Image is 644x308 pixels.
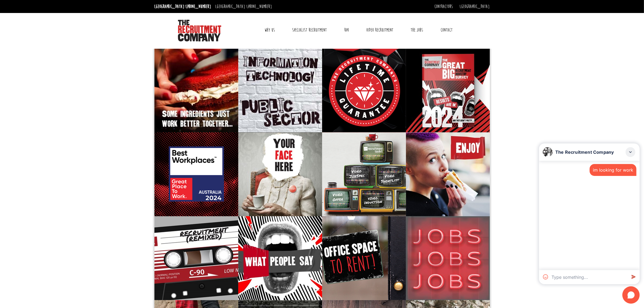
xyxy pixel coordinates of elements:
[407,23,427,37] a: The Jobs
[435,4,453,9] a: Contractors
[288,23,331,37] a: Specialist Recruitment
[460,4,490,9] a: [GEOGRAPHIC_DATA]
[362,23,397,37] a: Video Recruitment
[260,23,279,37] a: Why Us
[214,2,273,11] li: [GEOGRAPHIC_DATA]:
[437,23,457,37] a: Contact
[340,23,353,37] a: RPO
[178,20,221,41] img: The Recruitment Company
[153,2,213,11] li: [GEOGRAPHIC_DATA]:
[186,4,211,9] a: [PHONE_NUMBER]
[247,4,272,9] a: [PHONE_NUMBER]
